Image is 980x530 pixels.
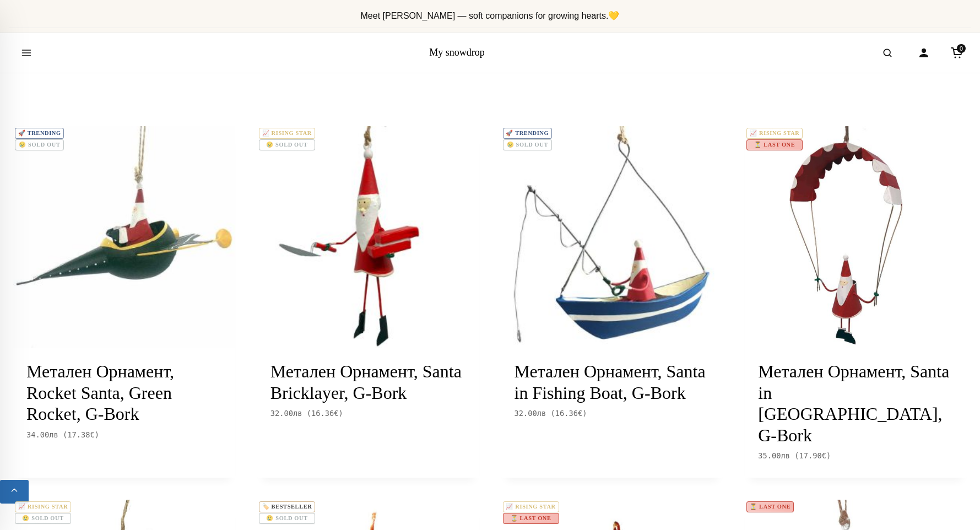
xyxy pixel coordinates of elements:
a: Метален Орнамент, Rocket Santa, Green Rocket, G-Bork [26,361,174,424]
span: лв [49,430,58,439]
a: Метален Орнамент, Santa in [GEOGRAPHIC_DATA], G-Bork [758,361,949,445]
span: 35.00 [758,451,790,460]
span: 0 [957,44,966,53]
span: 17.90 [799,451,827,460]
span: лв [781,451,791,460]
span: 16.36 [311,409,339,418]
div: Announcement [9,4,971,28]
a: Cart [945,41,969,65]
span: 16.36 [555,409,583,418]
span: € [90,430,95,439]
span: 34.00 [26,430,58,439]
a: 🚀 TRENDING😢 SOLD OUT [501,126,723,348]
a: Account [912,41,936,65]
span: ( ) [63,430,99,439]
span: ( ) [794,451,831,460]
span: € [822,451,826,460]
button: Open search [872,37,903,68]
span: лв [293,409,302,418]
a: My snowdrop [429,47,485,58]
span: 32.00 [270,409,302,418]
span: 💛 [608,11,619,20]
a: 🚀 TRENDING😢 SOLD OUT [13,126,235,348]
span: € [334,409,338,418]
a: 📈 RISING STAR⏳ LAST ONE [745,126,967,348]
span: Meet [PERSON_NAME] — soft companions for growing hearts. [361,11,620,20]
span: € [578,409,582,418]
button: Open menu [11,37,42,68]
a: Метален Орнамент, Santa Bricklayer, G-Bork [270,361,462,402]
span: 17.38 [67,430,95,439]
span: лв [537,409,546,418]
span: ( ) [307,409,343,418]
span: ( ) [551,409,587,418]
span: 32.00 [515,409,546,418]
a: Метален Орнамент, Santa in Fishing Boat, G-Bork [515,361,706,402]
a: 📈 RISING STAR😢 SOLD OUT [257,126,479,348]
